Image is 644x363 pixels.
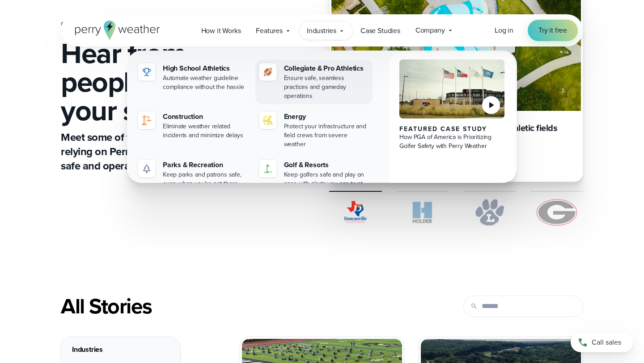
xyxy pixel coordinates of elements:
[61,39,270,125] h1: Hear from people in your shoes
[61,294,404,319] div: All Stories
[163,170,248,188] div: Keep parks and patrons safe, even when you're not there
[307,25,336,36] span: Industries
[528,20,578,41] a: Try it free
[163,160,248,170] div: Parks & Recreation
[194,21,249,40] a: How it Works
[389,52,515,199] a: PGA of America, Frisco Campus Featured Case Study How PGA of America is Prioritizing Golfer Safet...
[163,111,248,122] div: Construction
[284,111,369,122] div: Energy
[284,74,369,101] div: Ensure safe, seamless practices and gameday operations
[284,63,369,74] div: Collegiate & Pro Athletics
[141,67,152,77] img: highschool-icon.svg
[538,25,567,36] span: Try it free
[255,156,373,192] a: Golf & Resorts Keep golfers safe and play on pace with alerts you can trust
[163,74,248,92] div: Automate weather guideline compliance without the hassle
[134,108,252,144] a: Construction Eliminate weather related incidents and minimize delays
[163,63,248,74] div: High School Athletics
[415,25,445,36] span: Company
[399,133,504,151] div: How PGA of America is Prioritizing Golfer Safety with Perry Weather
[141,163,152,174] img: parks-icon-grey.svg
[134,156,252,192] a: Parks & Recreation Keep parks and patrons safe, even when you're not there
[72,344,169,355] div: Industries
[495,25,513,35] span: Log in
[263,163,273,174] img: golf-iconV2.svg
[61,130,270,173] p: Meet some of the 5,000+ organizations relying on Perry Weather to keep their teams safe and opera...
[353,21,408,40] a: Case Studies
[399,59,504,118] img: PGA of America, Frisco Campus
[141,115,152,126] img: noun-crane-7630938-1@2x.svg
[263,115,273,126] img: energy-icon@2x-1.svg
[495,25,513,36] a: Log in
[256,25,283,36] span: Features
[396,199,449,226] img: Holder.svg
[592,337,621,348] span: Call sales
[201,25,241,36] span: How it Works
[134,59,252,95] a: High School Athletics Automate weather guideline compliance without the hassle
[360,25,400,36] span: Case Studies
[255,59,373,104] a: Collegiate & Pro Athletics Ensure safe, seamless practices and gameday operations
[263,67,273,77] img: proathletics-icon@2x-1.svg
[255,108,373,152] a: Energy Protect your infrastructure and field crews from severe weather
[163,122,248,140] div: Eliminate weather related incidents and minimize delays
[571,333,633,352] a: Call sales
[329,199,382,226] img: City of Duncanville Logo
[399,126,504,133] div: Featured Case Study
[284,170,369,188] div: Keep golfers safe and play on pace with alerts you can trust
[284,122,369,149] div: Protect your infrastructure and field crews from severe weather
[284,160,369,170] div: Golf & Resorts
